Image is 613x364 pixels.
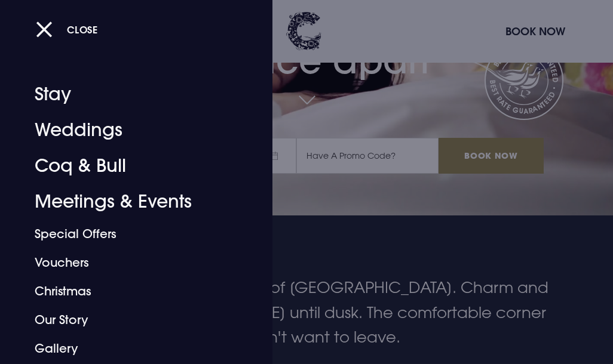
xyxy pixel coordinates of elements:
[35,184,222,220] a: Meetings & Events
[35,220,222,248] a: Special Offers
[35,306,222,334] a: Our Story
[35,148,222,184] a: Coq & Bull
[67,23,98,36] span: Close
[35,277,222,306] a: Christmas
[35,248,222,277] a: Vouchers
[35,334,222,363] a: Gallery
[35,112,222,148] a: Weddings
[36,17,98,42] button: Close
[35,76,222,112] a: Stay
